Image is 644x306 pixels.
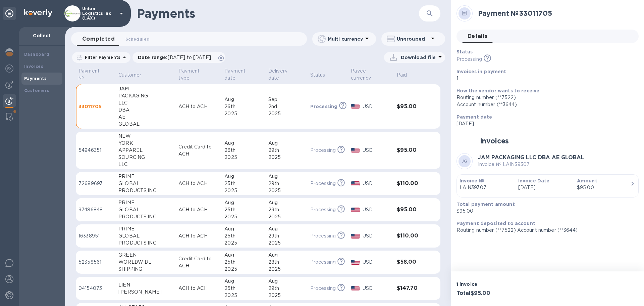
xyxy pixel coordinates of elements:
p: Invoice № LAIN39307 [478,161,584,168]
div: 2025 [268,213,305,220]
h3: $95.00 [397,147,427,154]
div: 29th [268,206,305,213]
div: LIEN [118,281,173,289]
p: Processing [310,206,336,213]
p: Multi currency [328,36,363,42]
p: Customer [118,72,141,79]
div: Aug [224,96,263,103]
h2: Payment № 33011705 [478,9,633,17]
div: Date range:[DATE] to [DATE] [132,52,225,63]
p: LAIN39307 [460,184,513,191]
div: 25th [224,259,263,266]
div: Aug [268,225,305,232]
img: USD [351,104,360,109]
span: Details [468,32,488,41]
b: Payment deposited to account [457,221,535,226]
div: 2025 [268,110,305,117]
p: ACH to ACH [178,180,219,187]
p: Payment type [178,68,210,82]
p: USD [363,103,391,110]
p: USD [363,147,391,154]
b: Dashboard [24,52,50,57]
h2: Invoices [480,137,509,145]
b: Customers [24,88,50,93]
div: 25th [224,285,263,292]
div: 25th [224,206,263,213]
div: 2nd [268,103,305,110]
div: 2025 [268,266,305,273]
div: Aug [268,140,305,147]
p: Collect [24,32,60,39]
b: Total payment amount [457,202,515,207]
span: Completed [82,34,115,44]
h3: $95.00 [397,207,427,213]
p: Date range : [138,54,214,61]
span: Payee currency [351,68,391,82]
h3: $95.00 [397,103,427,110]
h1: Payments [137,6,380,20]
div: 25th [224,232,263,239]
div: SOURCING [118,154,173,161]
span: Status [310,72,334,79]
img: Logo [24,9,52,17]
p: 54946351 [78,147,113,154]
div: Aug [224,252,263,259]
div: 2025 [268,187,305,194]
div: PRIME [118,225,173,232]
div: DBA [118,106,173,114]
p: Processing [310,147,336,154]
div: 2025 [224,239,263,247]
div: $95.00 [577,184,630,191]
b: Status [457,49,473,54]
img: USD [351,208,360,212]
p: Processing [310,259,336,266]
div: GLOBAL [118,232,173,239]
p: Processing [310,180,336,187]
div: PRIME [118,199,173,206]
b: JAM PACKAGING LLC DBA AE GLOBAL [478,154,584,161]
div: Aug [224,199,263,206]
div: 2025 [268,239,305,247]
div: PRODUCTS,INC [118,239,173,247]
p: Filter Payments [82,54,120,60]
div: APPAREL [118,147,173,154]
div: JAM [118,85,173,92]
div: GLOBAL [118,121,173,128]
b: Amount [577,178,597,183]
p: USD [363,259,391,266]
b: JG [462,159,468,164]
div: Unpin categories [3,7,16,20]
p: ACH to ACH [178,285,219,292]
div: Aug [268,278,305,285]
div: 2025 [268,292,305,299]
p: Paid [397,72,407,79]
p: 04154073 [78,285,113,292]
div: PRODUCTS,INC [118,213,173,220]
div: GLOBAL [118,180,173,187]
img: USD [351,234,360,238]
p: Routing number (**7522) Account number (**3644) [457,227,633,234]
div: 29th [268,147,305,154]
p: [DATE] [457,120,633,127]
img: USD [351,286,360,291]
p: Download file [401,54,436,61]
h3: $110.00 [397,180,427,187]
p: Processing [310,285,336,292]
div: Sep [268,96,305,103]
span: Delivery date [268,68,305,82]
img: USD [351,181,360,186]
span: Customer [118,72,150,79]
div: 2025 [224,187,263,194]
div: 25th [224,180,263,187]
p: USD [363,232,391,239]
p: 52358561 [78,259,113,266]
div: 29th [268,232,305,239]
span: Payment № [78,68,113,82]
b: Invoices in payment [457,69,506,74]
p: ACH to ACH [178,103,219,110]
div: Aug [268,199,305,206]
div: WORLDWIDE [118,259,173,266]
div: Aug [268,173,305,180]
div: Aug [224,225,263,232]
div: [PERSON_NAME] [118,289,173,296]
